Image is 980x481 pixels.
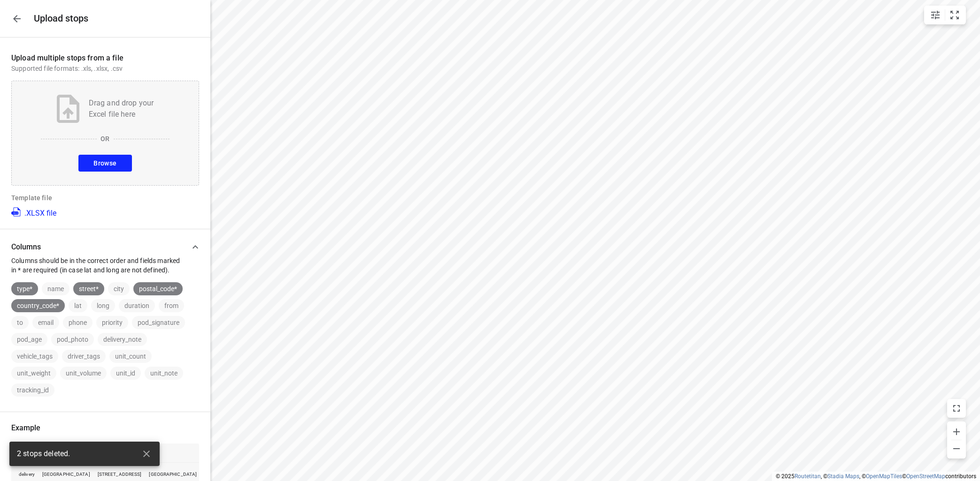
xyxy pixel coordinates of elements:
[11,242,186,251] p: Columns
[11,386,54,394] span: tracking_id
[119,302,155,309] span: duration
[78,155,131,172] button: Browse
[11,423,199,432] p: Example
[62,353,106,360] span: driver_tags
[73,285,104,293] span: street*
[42,285,69,293] span: name
[96,319,128,326] span: priority
[11,319,29,326] span: to
[17,449,70,459] span: 2 stops deleted.
[145,369,183,377] span: unit_note
[795,473,821,480] a: Routetitan
[11,353,58,360] span: vehicle_tags
[945,6,964,24] button: Fit zoom
[32,319,59,326] span: email
[776,473,976,480] li: © 2025 , © , © © contributors
[100,134,109,143] p: OR
[57,95,79,123] img: Upload file
[11,64,199,73] p: Supported file formats: .xls, .xlsx, .csv
[109,353,152,360] span: unit_count
[926,6,945,24] button: Map settings
[11,53,199,64] p: Upload multiple stops from a file
[11,275,199,397] div: ColumnsColumns should be in the correct order and fields marked in * are required (in case lat an...
[11,206,56,218] a: .XLSX file
[133,285,183,293] span: postal_code*
[11,238,199,275] div: ColumnsColumns should be in the correct order and fields marked in * are required (in case lat an...
[145,447,201,463] th: city
[866,473,902,480] a: OpenMapTiles
[51,336,94,343] span: pod_photo
[93,158,116,169] span: Browse
[11,302,65,309] span: country_code*
[60,369,107,377] span: unit_volume
[11,206,23,218] img: XLSX
[11,256,186,275] p: Columns should be in the correct order and fields marked in * are required (in case lat and long ...
[91,302,115,309] span: long
[11,369,56,377] span: unit_weight
[11,336,47,343] span: pod_age
[159,302,184,309] span: from
[110,369,141,377] span: unit_id
[34,13,88,24] h5: Upload stops
[108,285,130,293] span: city
[11,193,199,203] p: Template file
[89,98,154,120] p: Drag and drop your Excel file here
[132,319,185,326] span: pod_signature
[98,336,147,343] span: delivery_note
[827,473,859,480] a: Stadia Maps
[924,6,966,24] div: small contained button group
[906,473,945,480] a: OpenStreetMap
[63,319,93,326] span: phone
[11,285,38,293] span: type*
[69,302,87,309] span: lat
